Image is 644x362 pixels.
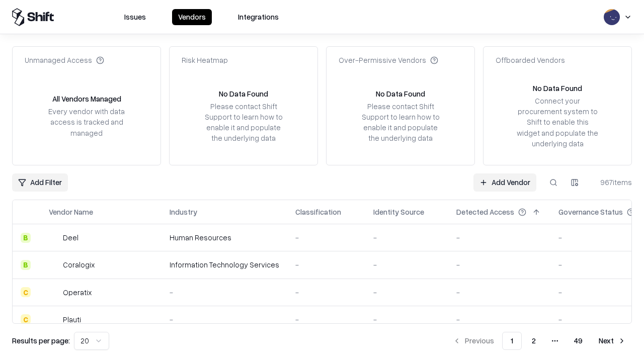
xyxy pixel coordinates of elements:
[524,332,544,350] button: 2
[12,173,68,192] button: Add Filter
[170,232,279,243] div: Human Resources
[295,232,357,243] div: -
[232,9,285,25] button: Integrations
[592,177,632,188] div: 967 items
[21,233,31,243] div: B
[373,207,424,217] div: Identity Source
[25,55,104,65] div: Unmanaged Access
[45,106,128,138] div: Every vendor with data access is tracked and managed
[593,332,632,350] button: Next
[49,233,59,243] img: Deel
[49,260,59,270] img: Coralogix
[376,88,425,99] div: No Data Found
[295,314,357,325] div: -
[21,260,31,270] div: B
[456,232,542,243] div: -
[118,9,152,25] button: Issues
[295,259,357,270] div: -
[456,314,542,325] div: -
[496,55,565,65] div: Offboarded Vendors
[170,259,279,270] div: Information Technology Services
[21,314,31,324] div: C
[456,259,542,270] div: -
[219,88,268,99] div: No Data Found
[456,207,514,217] div: Detected Access
[182,55,228,65] div: Risk Heatmap
[170,314,279,325] div: -
[516,96,599,149] div: Connect your procurement system to Shift to enable this widget and populate the underlying data
[63,259,95,270] div: Coralogix
[63,232,78,243] div: Deel
[172,9,212,25] button: Vendors
[52,94,121,104] div: All Vendors Managed
[473,173,536,192] a: Add Vendor
[502,332,522,350] button: 1
[359,101,442,144] div: Please contact Shift Support to learn how to enable it and populate the underlying data
[202,101,285,144] div: Please contact Shift Support to learn how to enable it and populate the underlying data
[12,335,70,346] p: Results per page:
[533,83,582,94] div: No Data Found
[566,332,591,350] button: 49
[558,207,623,217] div: Governance Status
[21,287,31,297] div: C
[295,287,357,298] div: -
[49,207,93,217] div: Vendor Name
[339,55,438,65] div: Over-Permissive Vendors
[456,287,542,298] div: -
[49,287,59,297] img: Operatix
[170,207,197,217] div: Industry
[63,287,92,298] div: Operatix
[373,232,440,243] div: -
[373,314,440,325] div: -
[373,287,440,298] div: -
[170,287,279,298] div: -
[295,207,341,217] div: Classification
[49,314,59,324] img: Plauti
[447,332,632,350] nav: pagination
[373,259,440,270] div: -
[63,314,81,325] div: Plauti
